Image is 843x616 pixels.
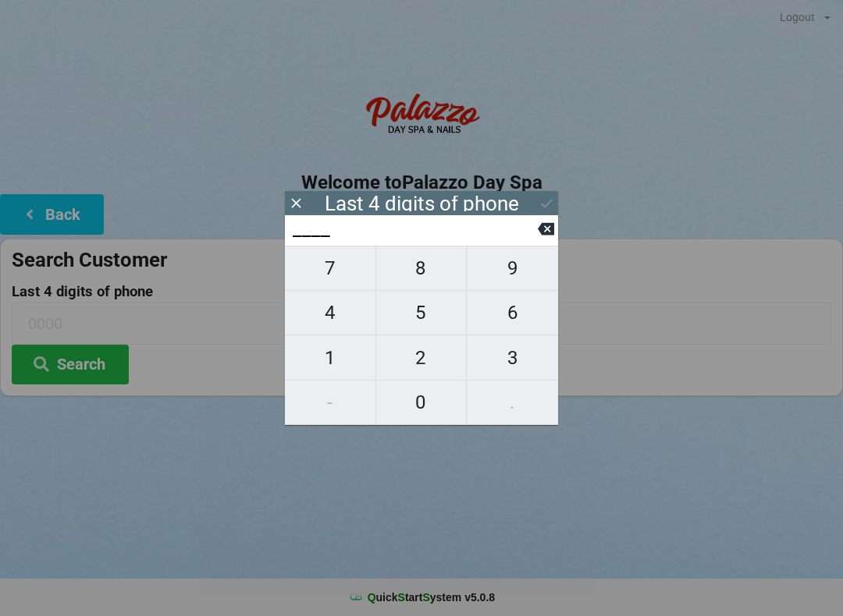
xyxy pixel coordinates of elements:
button: 9 [467,246,558,291]
span: 4 [285,296,375,329]
span: 7 [285,252,375,285]
span: 2 [376,342,467,374]
button: 0 [376,381,468,425]
button: 3 [467,335,558,380]
span: 9 [467,252,558,285]
span: 8 [376,252,467,285]
span: 6 [467,296,558,329]
button: 7 [285,246,376,291]
button: 4 [285,291,376,335]
button: 2 [376,335,468,380]
span: 5 [376,296,467,329]
div: Last 4 digits of phone [325,196,519,211]
button: 8 [376,246,468,291]
button: 5 [376,291,468,335]
button: 1 [285,335,376,380]
button: 6 [467,291,558,335]
span: 0 [376,386,467,419]
span: 1 [285,342,375,374]
span: 3 [467,342,558,374]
